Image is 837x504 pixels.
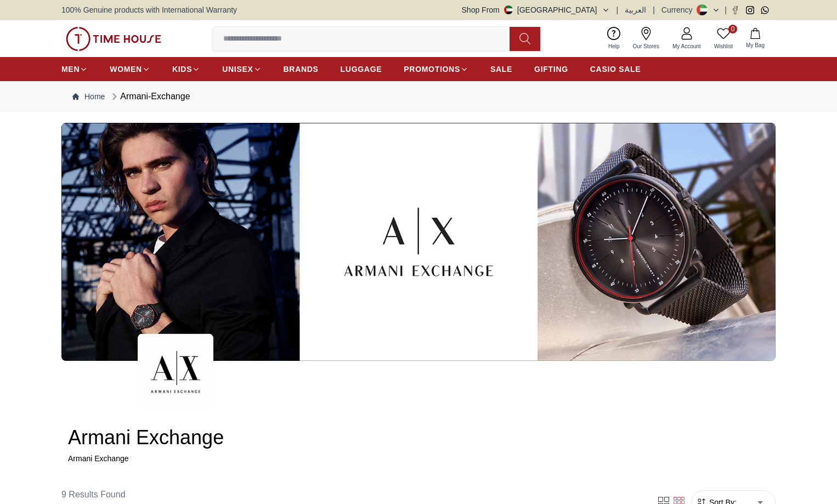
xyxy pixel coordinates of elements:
a: WOMEN [110,59,150,79]
a: Facebook [731,6,739,14]
a: MEN [61,59,88,79]
span: 0 [728,25,737,33]
span: PROMOTIONS [404,64,460,75]
a: KIDS [172,59,200,79]
a: BRANDS [284,59,319,79]
a: LUGGAGE [341,59,382,79]
img: United Arab Emirates [504,5,513,14]
span: UNISEX [222,64,253,75]
button: My Bag [739,26,771,52]
span: SALE [490,64,512,75]
a: PROMOTIONS [404,59,468,79]
span: Wishlist [710,42,737,50]
h2: Armani Exchange [68,427,769,449]
span: | [725,4,727,15]
a: Instagram [746,6,754,14]
img: ... [61,123,776,361]
a: SALE [490,59,512,79]
a: Our Stores [626,25,666,53]
a: CASIO SALE [590,59,641,79]
span: | [617,4,619,15]
p: Armani Exchange [68,453,769,464]
button: Shop From[GEOGRAPHIC_DATA] [462,4,610,15]
button: العربية [625,4,646,15]
span: 100% Genuine products with International Warranty [61,4,237,15]
span: GIFTING [534,64,568,75]
a: UNISEX [222,59,261,79]
span: My Bag [742,41,769,49]
div: Currency [661,4,697,15]
span: BRANDS [284,64,319,75]
img: ... [66,27,161,51]
span: My Account [668,42,705,50]
span: KIDS [172,64,192,75]
a: GIFTING [534,59,568,79]
span: Help [604,42,624,50]
a: 0Wishlist [708,25,739,53]
span: Our Stores [629,42,664,50]
a: Whatsapp [761,6,769,14]
div: Armani-Exchange [109,90,190,103]
span: MEN [61,64,80,75]
img: ... [138,334,213,410]
span: WOMEN [110,64,142,75]
span: CASIO SALE [590,64,641,75]
span: LUGGAGE [341,64,382,75]
a: Home [72,91,105,102]
span: | [653,4,655,15]
a: Help [602,25,626,53]
nav: Breadcrumb [61,81,776,112]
